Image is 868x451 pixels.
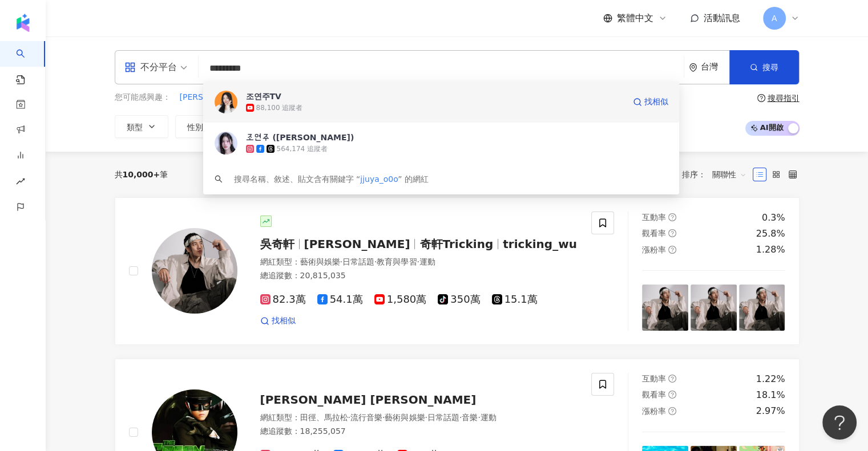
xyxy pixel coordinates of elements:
[360,174,398,184] span: jjuya_o0o
[16,170,25,196] span: rise
[340,257,342,266] span: ·
[260,315,296,327] a: 找相似
[756,243,785,256] div: 1.28%
[642,390,666,399] span: 觀看率
[180,92,254,103] span: [PERSON_NAME]萊
[256,103,303,113] div: 88,100 追蹤者
[215,91,237,113] img: KOL Avatar
[633,91,668,113] a: 找相似
[115,170,168,179] div: 共 筆
[124,58,177,76] div: 不分平台
[277,144,328,154] div: 564,174 追蹤者
[757,94,765,102] span: question-circle
[668,407,676,415] span: question-circle
[756,373,785,385] div: 1.22%
[260,412,578,424] div: 網紅類型 ：
[127,123,143,132] span: 類型
[682,165,753,184] div: 排序：
[762,63,778,72] span: 搜尋
[382,413,385,422] span: ·
[124,62,136,73] span: appstore
[260,270,578,282] div: 總追蹤數 ： 20,815,035
[642,285,688,331] img: post-image
[246,91,281,102] div: 조연주TV
[377,257,417,266] span: 教育與學習
[739,285,785,331] img: post-image
[668,375,676,383] span: question-circle
[115,115,168,138] button: 類型
[492,294,538,306] span: 15.1萬
[459,413,462,422] span: ·
[260,294,306,306] span: 82.3萬
[419,257,435,266] span: 運動
[668,391,676,399] span: question-circle
[642,374,666,383] span: 互動率
[300,257,340,266] span: 藝術與娛樂
[215,132,237,155] img: KOL Avatar
[260,237,294,251] span: 吳奇軒
[234,173,429,185] div: 搜尋名稱、敘述、貼文含有關鍵字 “ ” 的網紅
[772,12,777,25] span: A
[689,63,697,72] span: environment
[617,12,653,25] span: 繁體中文
[260,257,578,268] div: 網紅類型 ：
[152,228,237,314] img: KOL Avatar
[668,213,676,221] span: question-circle
[712,165,746,184] span: 關聯性
[16,41,39,86] a: search
[768,94,800,103] div: 搜尋指引
[642,407,666,416] span: 漲粉率
[272,315,296,327] span: 找相似
[115,197,800,345] a: KOL Avatar吳奇軒[PERSON_NAME]奇軒Trickingtricking_wu網紅類型：藝術與娛樂·日常話題·教育與學習·運動總追蹤數：20,815,03582.3萬54.1萬1...
[317,294,363,306] span: 54.1萬
[187,123,203,132] span: 性別
[642,245,666,254] span: 漲粉率
[304,237,410,251] span: [PERSON_NAME]
[756,389,785,401] div: 18.1%
[342,257,374,266] span: 日常話題
[478,413,480,422] span: ·
[756,227,785,240] div: 25.8%
[260,393,477,407] span: [PERSON_NAME] [PERSON_NAME]
[350,413,382,422] span: 流行音樂
[822,405,857,440] iframe: Help Scout Beacon - Open
[115,92,171,103] span: 您可能感興趣：
[462,413,478,422] span: 音樂
[644,96,668,108] span: 找相似
[300,413,348,422] span: 田徑、馬拉松
[348,413,350,422] span: ·
[704,13,740,23] span: 活動訊息
[691,285,737,331] img: post-image
[668,246,676,254] span: question-circle
[123,170,160,179] span: 10,000+
[417,257,419,266] span: ·
[374,294,427,306] span: 1,580萬
[668,229,676,237] span: question-circle
[762,212,785,224] div: 0.3%
[260,426,578,437] div: 總追蹤數 ： 18,255,057
[756,405,785,417] div: 2.97%
[481,413,496,422] span: 運動
[374,257,377,266] span: ·
[503,237,577,251] span: tricking_wu
[701,62,729,72] div: 台灣
[14,14,32,32] img: logo icon
[438,294,480,306] span: 350萬
[425,413,427,422] span: ·
[642,229,666,238] span: 觀看率
[427,413,459,422] span: 日常話題
[175,115,229,138] button: 性別
[215,175,223,183] span: search
[179,91,255,104] button: [PERSON_NAME]萊
[385,413,425,422] span: 藝術與娛樂
[642,213,666,222] span: 互動率
[246,132,354,143] div: 조연주 ([PERSON_NAME])
[419,237,493,251] span: 奇軒Tricking
[729,50,799,84] button: 搜尋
